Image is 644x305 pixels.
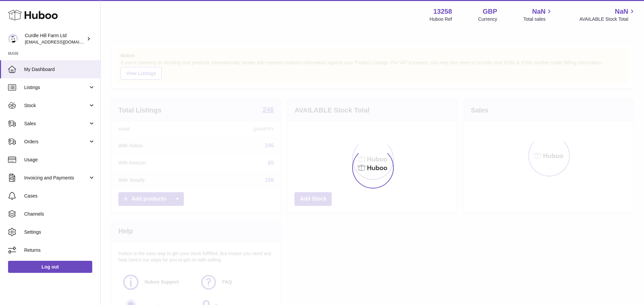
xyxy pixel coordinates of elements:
[24,229,95,235] span: Settings
[25,39,99,45] span: [EMAIL_ADDRESS][DOMAIN_NAME]
[24,84,88,91] span: Listings
[8,34,18,44] img: internalAdmin-13258@internal.huboo.com
[24,102,88,109] span: Stock
[478,16,497,22] div: Currency
[433,7,452,16] strong: 13258
[25,32,85,45] div: Curdle Hill Farm Ltd
[615,7,628,16] span: NaN
[24,175,88,181] span: Invoicing and Payments
[8,261,92,273] a: Log out
[24,247,95,253] span: Returns
[430,16,452,22] div: Huboo Ref
[523,7,553,22] a: NaN Total sales
[532,7,545,16] span: NaN
[24,157,95,163] span: Usage
[24,121,88,127] span: Sales
[579,7,636,22] a: NaN AVAILABLE Stock Total
[579,16,636,22] span: AVAILABLE Stock Total
[24,193,95,199] span: Cases
[24,211,95,217] span: Channels
[24,139,88,145] span: Orders
[483,7,497,16] strong: GBP
[523,16,553,22] span: Total sales
[24,66,95,73] span: My Dashboard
